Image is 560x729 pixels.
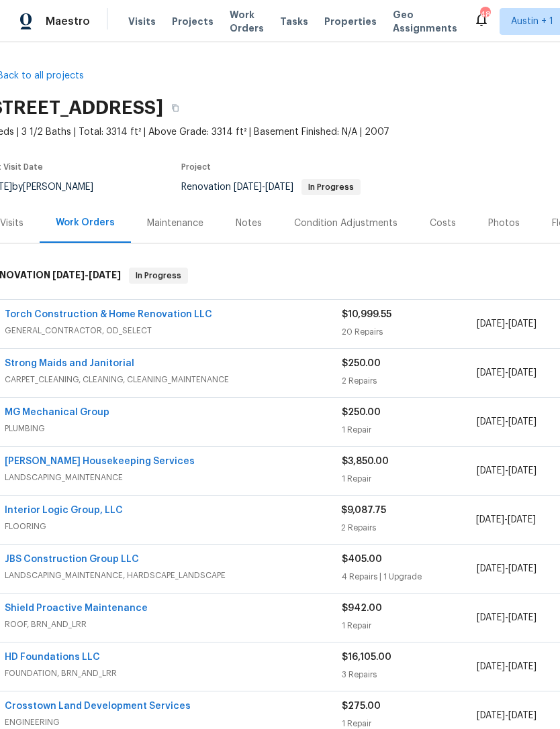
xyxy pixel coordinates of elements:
span: $250.00 [342,359,381,368]
a: Crosstown Land Development Services [5,702,191,711]
a: Torch Construction & Home Renovation LLC [5,310,212,319]
div: Condition Adjustments [294,217,398,230]
span: [DATE] [508,368,536,378]
span: FOUNDATION, BRN_AND_LRR [5,667,342,680]
span: ROOF, BRN_AND_LRR [5,618,342,631]
span: [DATE] [477,613,505,622]
div: 2 Repairs [342,374,477,388]
div: 1 Repair [342,472,477,486]
span: $275.00 [342,702,381,711]
div: 4 Repairs | 1 Upgrade [342,570,477,583]
span: [DATE] [265,182,293,192]
span: [DATE] [508,466,536,475]
span: Work Orders [230,8,264,35]
div: Photos [488,217,520,230]
span: Tasks [280,17,308,26]
span: [DATE] [477,564,505,573]
span: LANDSCAPING_MAINTENANCE, HARDSCAPE_LANDSCAPE [5,569,342,582]
span: Project [181,163,211,171]
span: [DATE] [234,182,262,192]
span: [DATE] [477,711,505,720]
span: [DATE] [508,319,536,329]
span: $10,999.55 [342,310,391,319]
span: GENERAL_CONTRACTOR, OD_SELECT [5,324,342,337]
span: PLUMBING [5,422,342,435]
span: - [477,366,536,380]
span: [DATE] [477,662,505,671]
a: Shield Proactive Maintenance [5,604,148,613]
span: [DATE] [477,319,505,329]
span: $250.00 [342,408,381,417]
span: - [477,660,536,673]
span: ENGINEERING [5,716,342,729]
span: Renovation [181,182,361,192]
button: Copy Address [163,96,187,120]
span: - [234,182,293,192]
div: 1 Repair [342,619,477,632]
span: [DATE] [508,515,536,524]
div: 1 Repair [342,423,477,437]
span: - [477,562,536,575]
span: [DATE] [476,515,504,524]
span: [DATE] [508,613,536,622]
span: [DATE] [508,417,536,427]
a: [PERSON_NAME] Housekeeping Services [5,457,195,466]
span: $16,105.00 [342,653,391,662]
a: JBS Construction Group LLC [5,555,139,564]
div: Maintenance [147,217,203,230]
a: Strong Maids and Janitorial [5,359,134,368]
span: [DATE] [477,466,505,475]
div: 48 [480,8,489,21]
div: Notes [236,217,262,230]
span: - [477,464,536,478]
span: [DATE] [508,564,536,573]
span: CARPET_CLEANING, CLEANING, CLEANING_MAINTENANCE [5,373,342,386]
span: - [476,513,536,526]
div: Work Orders [56,216,115,229]
span: - [477,317,536,331]
span: In Progress [303,183,359,191]
span: FLOORING [5,520,341,533]
span: Maestro [46,15,90,28]
a: Interior Logic Group, LLC [5,506,123,515]
span: Austin + 1 [511,15,553,28]
span: - [52,270,121,280]
div: 3 Repairs [342,668,477,681]
span: [DATE] [508,662,536,671]
span: LANDSCAPING_MAINTENANCE [5,471,342,484]
div: 2 Repairs [341,521,475,535]
span: - [477,709,536,722]
span: Visits [128,15,156,28]
span: [DATE] [52,270,85,280]
span: [DATE] [477,368,505,378]
span: Projects [172,15,214,28]
div: Costs [430,217,456,230]
span: $405.00 [342,555,382,564]
span: Geo Assignments [393,8,457,35]
span: [DATE] [89,270,121,280]
span: - [477,415,536,429]
div: 20 Repairs [342,325,477,339]
a: HD Foundations LLC [5,653,100,662]
span: $3,850.00 [342,457,389,466]
span: Properties [324,15,377,28]
a: MG Mechanical Group [5,408,109,417]
span: [DATE] [477,417,505,427]
span: $9,087.75 [341,506,386,515]
span: - [477,611,536,624]
span: $942.00 [342,604,382,613]
span: [DATE] [508,711,536,720]
span: In Progress [130,269,187,282]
